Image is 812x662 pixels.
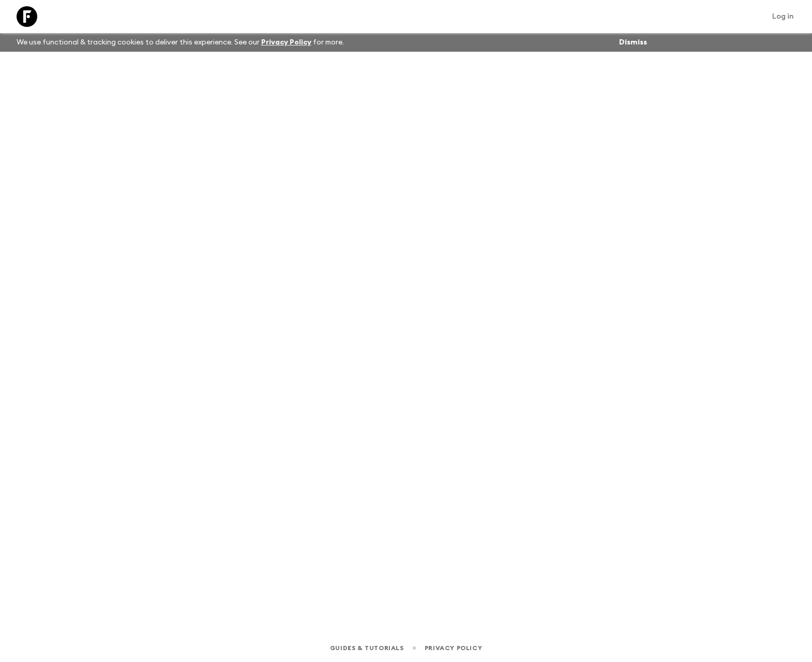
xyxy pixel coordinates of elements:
a: Privacy Policy [425,642,482,654]
button: Dismiss [616,35,650,50]
p: We use functional & tracking cookies to deliver this experience. See our for more. [12,33,348,52]
a: Guides & Tutorials [330,642,404,654]
a: Log in [766,9,800,24]
a: Privacy Policy [261,39,311,46]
